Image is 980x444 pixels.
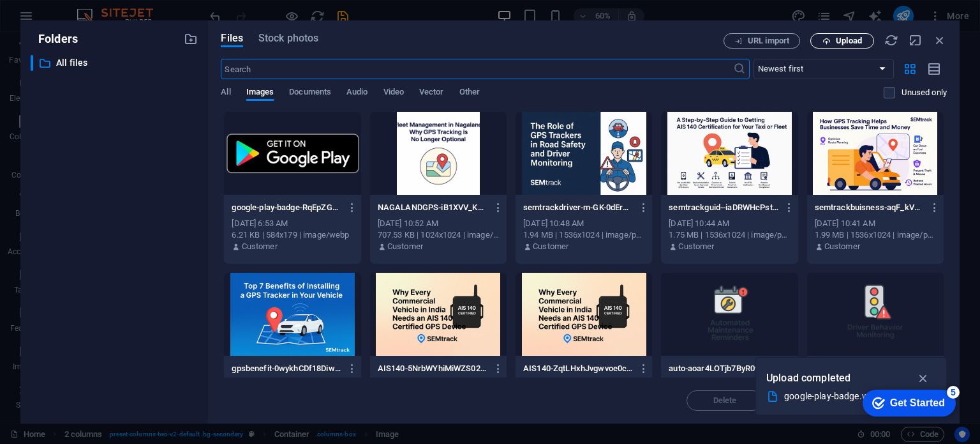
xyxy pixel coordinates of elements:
[31,55,33,71] div: ​
[523,229,644,241] div: 1.94 MB | 1536x1024 | image/png
[724,33,800,49] button: URL import
[523,202,633,213] p: semtrackdriver-m-GK-0dErw7DW6gFtJ0PkQ.png
[232,202,341,213] p: google-play-badge-RqEpZGm5Yg4FC3A2qcm5EA.webp
[232,363,341,374] p: gpsbenefit-0wykhCDf18DiwKVoRMdNXw.png
[523,363,633,374] p: AIS140-ZqtLHxhJvgwvoe0ccVyzFw.png
[669,218,790,229] div: [DATE] 10:44 AM
[669,202,778,213] p: semtrackguid--iaDRWHcPstDDZbhPYxJYw.png
[824,241,860,252] p: Customer
[669,363,778,374] p: auto-aoar4LOTjb7ByR0wQTBlIA.png
[289,84,331,102] span: Documents
[852,383,961,422] iframe: To enrich screen reader interactions, please activate Accessibility in Grammarly extension settings
[815,229,936,241] div: 1.99 MB | 1536x1024 | image/png
[669,229,790,241] div: 1.75 MB | 1536x1024 | image/png
[748,37,789,45] span: URL import
[378,229,499,241] div: 707.53 KB | 1024x1024 | image/png
[378,202,487,213] p: NAGALANDGPS-iB1XVV_KO14He4O_2CGhyQ.png
[815,202,924,213] p: semtrackbuisness-aqF_kVL6DSIEdsNr_hOOhA.png
[258,31,318,46] span: Stock photos
[56,56,175,70] p: All files
[232,229,353,241] div: 6.21 KB | 584x179 | image/webp
[221,59,732,79] input: Search
[221,31,243,46] span: Files
[533,241,568,252] p: Customer
[459,84,480,102] span: Other
[784,389,908,404] div: google-play-badge.webp
[678,241,714,252] p: Customer
[221,84,230,102] span: All
[346,84,367,102] span: Audio
[815,218,936,229] div: [DATE] 10:41 AM
[378,218,499,229] div: [DATE] 10:52 AM
[184,32,198,46] i: Create new folder
[884,33,898,47] i: Reload
[419,84,444,102] span: Vector
[933,33,947,47] i: Close
[232,218,353,229] div: [DATE] 6:53 AM
[902,87,947,98] p: Displays only files that are not in use on the website. Files added during this session can still...
[383,84,404,102] span: Video
[31,31,78,47] p: Folders
[836,37,862,45] span: Upload
[387,241,423,252] p: Customer
[909,33,923,47] i: Minimize
[523,218,644,229] div: [DATE] 10:48 AM
[378,363,487,374] p: AIS140-5NrbWYhiMiWZS023GaqrAg.png
[242,241,278,252] p: Customer
[810,33,874,49] button: Upload
[246,84,274,102] span: Images
[766,370,850,387] p: Upload completed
